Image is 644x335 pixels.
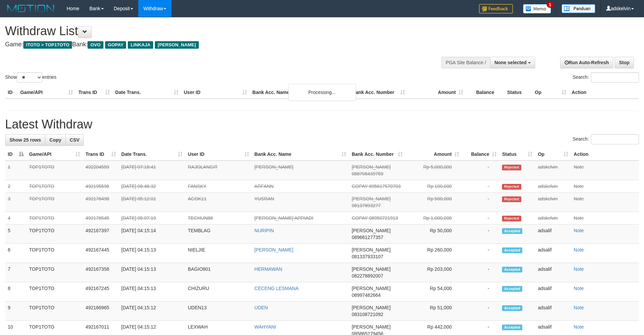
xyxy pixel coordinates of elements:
span: Copy 083108721092 to clipboard [352,312,383,317]
td: Rp 51,000 [405,302,462,321]
td: CHIZURU [185,282,252,302]
th: Action [569,86,639,99]
a: Copy [45,134,66,146]
a: NURIPIN [255,228,274,233]
span: GOPAY [105,41,126,49]
th: Bank Acc. Number [350,86,408,99]
td: TOP1TOTO [26,212,83,224]
td: adsalif [535,282,571,302]
td: 1 [5,161,26,180]
span: Accepted [502,305,522,311]
td: 2 [5,180,26,193]
span: Rejected [502,184,521,190]
a: HERMAWAN [255,266,282,272]
td: - [462,161,499,180]
td: Rp 260,000 [405,244,462,263]
td: TOP1TOTO [26,282,83,302]
span: Rejected [502,196,521,202]
span: Show 25 rows [9,137,41,143]
a: ARFANN [255,184,274,189]
span: Accepted [502,267,522,272]
a: YUSRAN [255,196,274,201]
td: 492195598 [83,180,119,193]
span: Copy 08997482664 to clipboard [352,292,381,298]
td: RAJOLANGIT [185,161,252,180]
th: Op: activate to sort column ascending [535,148,571,161]
td: TOP1TOTO [26,224,83,244]
img: Button%20Memo.svg [523,4,551,14]
img: MOTION_logo.png [5,3,56,14]
a: Note [574,215,584,221]
label: Search: [573,72,639,82]
span: Copy 08137893277 to clipboard [352,203,381,208]
span: GOPAY [352,184,367,189]
th: Bank Acc. Name [250,86,350,99]
td: 9 [5,302,26,321]
span: Copy 082278892007 to clipboard [352,273,383,279]
span: [PERSON_NAME] [352,324,390,330]
th: Trans ID [76,86,113,99]
span: [PERSON_NAME] [352,266,390,272]
td: [DATE] 04:15:14 [119,224,185,244]
span: [PERSON_NAME] [352,196,390,201]
td: 3 [5,193,26,212]
th: Action [571,148,639,161]
span: ITOTO > TOP1TOTO [23,41,72,49]
td: 492167358 [83,263,119,282]
td: 492166965 [83,302,119,321]
span: GOPAY [352,215,367,221]
a: [PERSON_NAME] APRIADI [255,215,313,221]
input: Search: [591,72,639,82]
span: [PERSON_NAME] [352,247,390,253]
span: Copy 08950721913 to clipboard [369,215,398,221]
td: Rp 203,000 [405,263,462,282]
span: [PERSON_NAME] [352,228,390,233]
td: 492176545 [83,212,119,224]
td: adsalif [535,224,571,244]
th: Balance: activate to sort column ascending [462,148,499,161]
td: [DATE] 05:07:19 [119,212,185,224]
td: BAGIO801 [185,263,252,282]
th: Amount: activate to sort column ascending [405,148,462,161]
span: LINKAJA [128,41,153,49]
td: TOP1TOTO [26,302,83,321]
span: [PERSON_NAME] [352,164,390,170]
td: - [462,263,499,282]
a: Stop [615,57,634,68]
th: User ID [181,86,250,99]
td: NIELJIE [185,244,252,263]
th: Status: activate to sort column ascending [499,148,535,161]
td: [DATE] 04:15:13 [119,263,185,282]
td: 492167245 [83,282,119,302]
td: adskelvin [535,180,571,193]
label: Search: [573,134,639,144]
td: - [462,193,499,212]
td: [DATE] 05:12:01 [119,193,185,212]
td: - [462,282,499,302]
a: Note [574,228,584,233]
a: Note [574,266,584,272]
td: adskelvin [535,212,571,224]
span: Accepted [502,247,522,253]
td: [DATE] 04:15:12 [119,302,185,321]
a: Run Auto-Refresh [560,57,613,68]
th: Bank Acc. Name: activate to sort column ascending [252,148,349,161]
td: TOP1TOTO [26,263,83,282]
td: Rp 1,000,000 [405,212,462,224]
td: TOP1TOTO [26,161,83,180]
td: 4 [5,212,26,224]
td: - [462,302,499,321]
select: Showentries [17,72,42,82]
td: [DATE] 06:46:32 [119,180,185,193]
input: Search: [591,134,639,144]
span: Copy 089661277357 to clipboard [352,235,383,240]
label: Show entries [5,72,56,82]
th: Op [532,86,569,99]
td: 492167397 [83,224,119,244]
td: FANSKY [185,180,252,193]
span: Rejected [502,165,521,170]
a: Note [574,247,584,253]
td: ACOK11 [185,193,252,212]
span: Accepted [502,228,522,234]
th: ID [5,86,18,99]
